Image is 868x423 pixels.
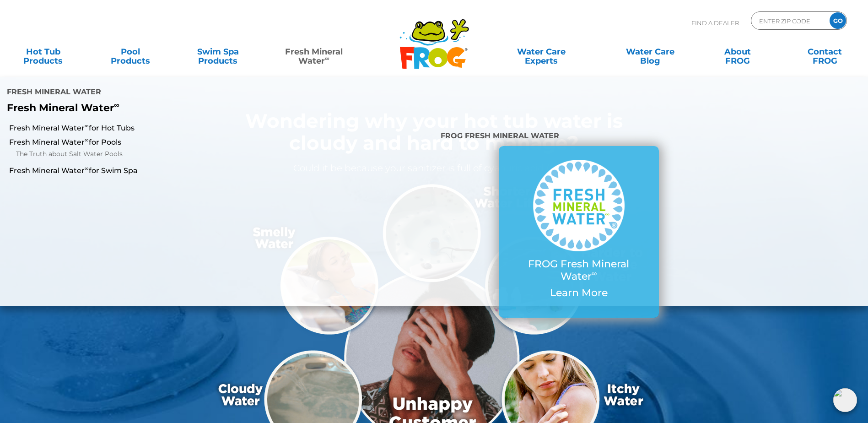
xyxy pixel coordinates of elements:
a: Fresh Mineral Water∞for Swim Spa [9,166,289,176]
a: Water CareExperts [486,43,597,61]
a: PoolProducts [97,43,165,61]
a: Fresh Mineral Water∞for Pools [9,137,289,147]
a: Fresh Mineral Water∞for Hot Tubs [9,123,289,133]
h4: FROG Fresh Mineral Water [441,128,716,146]
a: The Truth about Salt Water Pools [16,149,289,160]
sup: ∞ [85,136,89,143]
img: openIcon [833,388,857,412]
p: Find A Dealer [691,11,739,34]
a: Water CareBlog [616,43,684,61]
a: FROG Fresh Mineral Water∞ Learn More [517,160,641,304]
sup: ∞ [85,122,89,129]
a: Fresh MineralWater∞ [271,43,356,61]
input: Zip Code Form [758,14,820,27]
a: AboutFROG [703,43,771,61]
p: Fresh Mineral Water [7,102,355,114]
sup: ∞ [325,54,329,62]
input: GO [830,12,846,29]
sup: ∞ [114,100,119,109]
a: ContactFROG [791,43,859,61]
p: Learn More [517,287,641,299]
a: Swim SpaProducts [184,43,252,61]
sup: ∞ [592,269,597,278]
a: Hot TubProducts [9,43,77,61]
p: FROG Fresh Mineral Water [517,258,641,282]
h4: Fresh Mineral Water [7,84,355,102]
sup: ∞ [85,165,89,172]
